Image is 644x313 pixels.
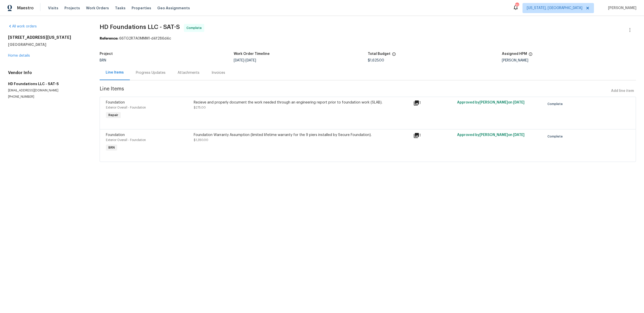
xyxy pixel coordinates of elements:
a: All work orders [8,25,37,28]
span: BRN [106,145,117,150]
span: Exterior Overall - Foundation [106,138,146,142]
span: Complete [547,134,565,139]
div: [PERSON_NAME] [502,59,636,62]
div: Line Items [106,70,124,75]
span: Projects [64,6,80,11]
div: Progress Updates [136,70,166,75]
h4: Vendor Info [8,70,88,75]
h5: [GEOGRAPHIC_DATA] [8,42,88,47]
div: 1 [413,132,454,138]
span: The total cost of line items that have been proposed by Opendoor. This sum includes line items th... [392,52,396,59]
span: Work Orders [86,6,109,11]
span: [US_STATE], [GEOGRAPHIC_DATA] [527,6,582,11]
div: 1 [413,100,454,106]
span: Approved by [PERSON_NAME] on [457,133,525,137]
span: $1,625.00 [368,59,384,62]
span: $1,350.00 [194,138,208,142]
span: Complete [186,25,204,30]
div: Attachments [178,70,199,75]
span: Properties [132,6,151,11]
span: Repair [106,113,120,118]
h5: Assigned HPM [502,52,527,56]
span: HD Foundations LLC - SAT-S [100,24,180,30]
h5: Total Budget [368,52,390,56]
span: Approved by [PERSON_NAME] on [457,101,525,104]
h2: [STREET_ADDRESS][US_STATE] [8,35,88,40]
h5: Project [100,52,113,56]
h5: HD Foundations LLC - SAT-S [8,81,88,86]
span: Visits [48,6,58,11]
div: 66TG2R7A0MMM1-d4f286d4c [100,36,636,41]
a: Home details [8,54,30,57]
span: [DATE] [246,59,256,62]
span: [DATE] [513,133,525,137]
span: Foundation [106,101,125,104]
span: [DATE] [513,101,525,104]
h5: Work Order Timeline [234,52,270,56]
div: 31 [515,3,519,8]
span: Maestro [17,6,34,11]
span: [PERSON_NAME] [606,6,636,11]
span: The hpm assigned to this work order. [529,52,533,59]
p: [EMAIL_ADDRESS][DOMAIN_NAME] [8,88,88,93]
span: BRN [100,59,106,62]
b: Reference: [100,37,118,40]
span: Exterior Overall - Foundation [106,106,146,109]
span: - [234,59,256,62]
div: Recieve and properly document the work needed through an engineering report prior to foundation w... [194,100,410,105]
p: [PHONE_NUMBER] [8,95,88,99]
span: Complete [547,101,565,107]
div: Foundation Warranty Assumption (limited lifetime warranty for the 9 piers installed by Secure Fou... [194,132,410,137]
div: Invoices [212,70,225,75]
span: Foundation [106,133,125,137]
span: [DATE] [234,59,244,62]
span: $275.00 [194,106,206,109]
span: Line Items [100,86,609,96]
span: Geo Assignments [157,6,190,11]
span: Tasks [115,6,126,10]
